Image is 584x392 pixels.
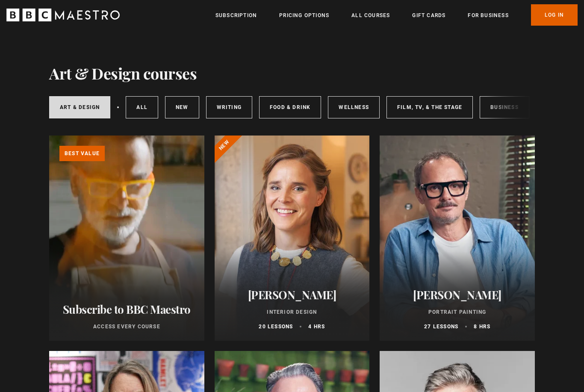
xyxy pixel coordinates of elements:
nav: Primary [215,4,578,26]
a: [PERSON_NAME] Interior Design 20 lessons 4 hrs New [215,136,370,341]
p: 8 hrs [474,323,490,330]
a: Wellness [328,96,380,118]
a: Log In [531,4,578,26]
p: 20 lessons [259,323,293,330]
a: All Courses [351,11,390,20]
svg: BBC Maestro [6,9,120,21]
h2: [PERSON_NAME] [390,288,525,301]
p: Interior Design [225,308,360,316]
h2: [PERSON_NAME] [225,288,360,301]
a: Business [480,96,529,118]
p: Best value [59,146,105,161]
a: Film, TV, & The Stage [386,96,473,118]
a: Food & Drink [259,96,321,118]
a: New [165,96,199,118]
h1: Art & Design courses [49,64,197,82]
a: Art & Design [49,96,110,118]
a: All [126,96,158,118]
p: Portrait Painting [390,308,525,316]
a: For business [468,11,508,20]
a: Pricing Options [279,11,329,20]
p: 4 hrs [308,323,325,330]
p: 27 lessons [424,323,458,330]
a: Subscription [215,11,257,20]
a: [PERSON_NAME] Portrait Painting 27 lessons 8 hrs [380,136,535,341]
a: Gift Cards [412,11,445,20]
a: Writing [206,96,252,118]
